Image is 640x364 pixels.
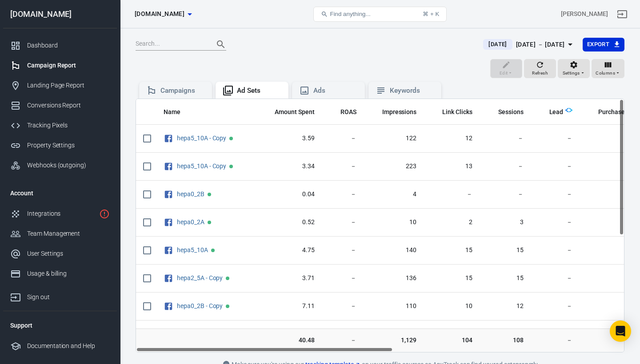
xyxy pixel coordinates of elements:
div: Tracking Pixels [27,121,110,130]
span: hepa5_10A - Copy [177,163,228,169]
span: Columns [596,69,615,77]
span: － [329,336,356,345]
span: Active [208,193,211,196]
span: Name [164,108,180,117]
span: The number of clicks on links within the ad that led to advertiser-specified destinations [442,107,472,117]
svg: Facebook Ads [164,217,173,228]
span: Active [211,249,215,252]
button: Search [210,34,232,55]
span: hepa5_10A [177,247,209,253]
span: Active [226,305,229,308]
span: － [587,246,634,255]
span: － [538,218,573,227]
a: Integrations [3,204,117,224]
span: 10 [431,302,472,311]
span: [DATE] [485,40,510,49]
span: 12 [487,302,524,311]
span: 40.48 [263,336,315,345]
span: － [587,336,634,345]
span: The number of times your ads were on screen. [382,107,417,117]
span: － [329,218,356,227]
div: Keywords [390,86,434,95]
span: hepa0_2B [177,191,206,197]
div: scrollable content [136,99,624,352]
span: Active [229,137,233,140]
a: Tracking Pixels [3,115,117,135]
span: 1,129 [371,336,417,345]
div: Ad Sets [237,86,281,95]
span: － [587,274,634,283]
a: Usage & billing [3,264,117,284]
button: [DOMAIN_NAME] [131,6,195,22]
span: Amount Spent [275,108,315,117]
span: 0.04 [263,190,315,199]
a: Webhooks (outgoing) [3,155,117,175]
span: hepa5_10A - Copy [177,135,228,141]
span: Lead [549,108,564,117]
span: 104 [431,336,472,345]
img: Logo [565,107,572,114]
span: 4.75 [263,246,315,255]
span: Purchase [598,108,625,117]
div: Webhooks (outgoing) [27,161,110,170]
span: 2 [431,218,472,227]
span: 110 [371,302,417,311]
span: － [538,336,573,345]
span: － [587,162,634,171]
a: hepa2_5A - Copy [177,274,223,281]
span: － [487,134,524,143]
a: hepa5_10A [177,246,208,253]
a: Sign out [612,4,633,25]
span: － [538,190,573,199]
span: 15 [431,274,472,283]
span: 3.71 [263,274,315,283]
span: Lead [538,108,564,117]
div: ⌘ + K [423,11,439,17]
svg: 1 networks not verified yet [99,209,110,219]
div: User Settings [27,249,110,258]
span: The total return on ad spend [329,107,356,117]
svg: Facebook Ads [164,133,173,144]
span: 4 [371,190,417,199]
button: Settings [558,59,590,79]
span: － [329,302,356,311]
div: Team Management [27,229,110,238]
div: Usage & billing [27,269,110,278]
span: 15 [487,274,524,283]
span: ROAS [340,108,356,117]
span: The number of times your ads were on screen. [371,107,417,117]
span: Active [229,165,233,168]
a: Team Management [3,224,117,244]
div: Sign out [27,293,110,302]
span: － [329,274,356,283]
span: 223 [371,162,417,171]
span: 3.34 [263,162,315,171]
span: － [487,190,524,199]
li: Support [3,315,117,336]
div: Open Intercom Messenger [610,320,631,342]
span: 3.59 [263,134,315,143]
span: Link Clicks [442,108,472,117]
span: Active [208,221,211,224]
a: Conversions Report [3,95,117,115]
span: Purchase [587,108,625,117]
button: Find anything...⌘ + K [313,7,447,22]
span: 7.11 [263,302,315,311]
a: hepa5_10A - Copy [177,135,226,142]
li: Account [3,182,117,204]
span: 10 [371,218,417,227]
span: － [487,162,524,171]
span: Find anything... [330,11,370,17]
div: Documentation and Help [27,341,110,351]
div: Dashboard [27,41,110,50]
span: － [538,246,573,255]
a: Campaign Report [3,55,117,75]
button: Refresh [524,59,556,79]
span: The number of clicks on links within the ad that led to advertiser-specified destinations [431,107,472,117]
div: Campaigns [160,86,205,95]
a: Sign out [3,284,117,307]
span: 12 [431,134,472,143]
span: Sessions [487,108,524,117]
span: － [538,274,573,283]
span: － [587,134,634,143]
